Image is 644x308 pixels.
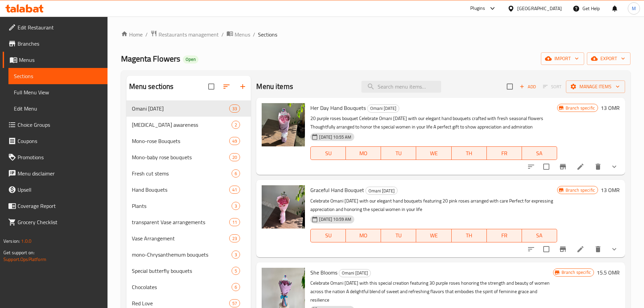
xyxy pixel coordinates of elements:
[232,284,240,290] span: 6
[522,146,557,160] button: SA
[132,186,230,194] span: Hand Bouquets
[230,154,240,161] span: 20
[349,148,378,158] span: MO
[132,104,230,113] div: Omani Women's Day
[576,163,585,171] a: Edit menu item
[522,229,557,242] button: SA
[229,234,240,242] div: items
[419,231,449,240] span: WE
[519,83,537,91] span: Add
[8,68,108,84] a: Sections
[229,186,240,194] div: items
[262,103,305,146] img: Her Day Hand Bouquets
[3,182,108,198] a: Upsell
[19,56,102,64] span: Menus
[313,231,343,240] span: SU
[8,84,108,100] a: Full Menu View
[18,40,102,48] span: Branches
[3,248,34,257] span: Get support on:
[310,103,366,113] span: Her Day Hand Bouquets
[132,169,232,177] span: Fresh cut stems
[454,148,484,158] span: TH
[126,133,251,149] div: Mono-rose Bouquets49
[539,81,566,92] span: Select section first
[132,121,232,129] div: Breast cancer awareness
[361,81,441,93] input: search
[126,246,251,263] div: mono-Chrysanthemum bouquets3
[132,283,232,291] span: Chocolates
[546,54,579,63] span: import
[610,245,618,253] svg: Show Choices
[517,81,539,92] span: Add item
[632,5,636,12] span: M
[235,30,250,39] span: Menus
[121,30,143,39] a: Home
[563,187,598,193] span: Branch specific
[132,218,230,226] span: transparent Vase arrangements
[129,81,174,92] h2: Menu sections
[3,149,108,165] a: Promotions
[523,159,539,175] button: sort-choices
[587,52,630,65] button: export
[229,299,240,307] div: items
[310,146,346,160] button: SU
[256,81,293,92] h2: Menu items
[487,146,522,160] button: FR
[183,56,198,62] span: Open
[232,169,240,177] div: items
[606,159,622,175] button: show more
[366,187,397,195] span: Omani [DATE]
[132,251,232,259] div: mono-Chrysanthemum bouquets
[454,231,484,240] span: TH
[126,198,251,214] div: Plants3
[14,88,102,96] span: Full Menu View
[517,81,539,92] button: Add
[3,117,108,133] a: Choice Groups
[3,165,108,182] a: Menu disclaimer
[132,299,230,307] div: Red Love
[232,202,240,210] div: items
[159,30,219,39] span: Restaurants management
[204,79,218,94] span: Select all sections
[232,268,240,274] span: 5
[218,78,235,95] span: Sort sections
[541,52,584,65] button: import
[183,55,198,64] div: Open
[490,148,519,158] span: FR
[132,267,232,275] div: Special butterfly bouquets
[18,23,102,31] span: Edit Restaurant
[230,105,240,112] span: 33
[367,104,399,112] span: Omani [DATE]
[590,159,606,175] button: delete
[384,231,413,240] span: TU
[126,263,251,279] div: Special butterfly bouquets5
[555,159,571,175] button: Branch-specific-item
[601,103,620,113] h6: 13 OMR
[566,80,625,93] button: Manage items
[121,51,180,66] span: Magenta Flowers
[555,241,571,257] button: Branch-specific-item
[349,231,378,240] span: MO
[3,52,108,68] a: Menus
[310,267,337,278] span: She Blooms
[232,170,240,177] span: 6
[592,54,625,63] span: export
[132,153,230,161] span: Mono-baby rose bouquets
[3,19,108,35] a: Edit Restaurant
[310,197,557,214] p: Celebrate Omani [DATE] with our elegant hand bouquets featuring 20 pink roses arranged with care ...
[262,185,305,229] img: Graceful Hand Bouquet
[316,134,354,140] span: [DATE] 10:55 AM
[132,121,232,129] span: [MEDICAL_DATA] awareness
[3,198,108,214] a: Coverage Report
[126,279,251,295] div: Chocolates6
[14,104,102,113] span: Edit Menu
[132,104,230,113] span: Omani [DATE]
[229,153,240,161] div: items
[525,148,554,158] span: SA
[606,241,622,257] button: show more
[132,234,230,242] span: Vase Arrangement
[229,104,240,113] div: items
[126,230,251,246] div: Vase Arrangement23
